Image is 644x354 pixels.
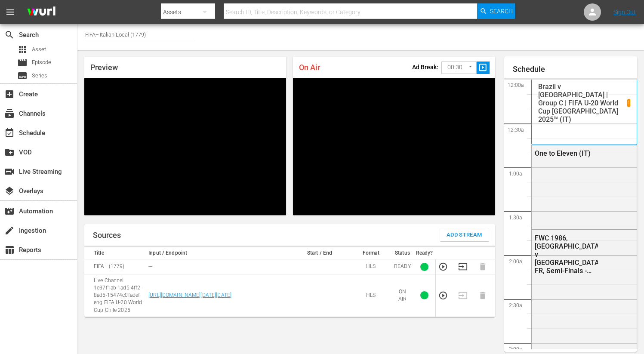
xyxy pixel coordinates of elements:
[535,234,598,275] div: FWC 1986, [GEOGRAPHIC_DATA] v [GEOGRAPHIC_DATA] FR, Semi-Finals - FMR (IT)
[4,206,15,216] span: Automation
[4,166,15,177] span: Live Streaming
[32,58,51,67] span: Episode
[4,89,15,99] span: Create
[351,274,391,317] td: HLS
[535,149,598,157] div: One to Eleven (IT)
[84,247,146,259] th: Title
[4,225,15,236] span: Ingestion
[17,58,28,68] span: Episode
[440,228,489,241] button: Add Stream
[391,274,413,317] td: ON AIR
[413,247,436,259] th: Ready?
[441,59,477,76] div: 00:30
[391,247,413,259] th: Status
[477,3,515,19] button: Search
[148,292,231,298] a: [URL][DOMAIN_NAME][DATE][DATE]
[293,78,495,215] div: Video Player
[4,186,15,196] span: Overlays
[289,247,350,259] th: Start / End
[4,30,15,40] span: Search
[478,63,488,73] span: slideshow_sharp
[21,2,62,22] img: ans4CAIJ8jUAAAAAAAAAAAAAAAAAAAAAAAAgQb4GAAAAAAAAAAAAAAAAAAAAAAAAJMjXAAAAAAAAAAAAAAAAAAAAAAAAgAT5G...
[32,71,47,80] span: Series
[351,259,391,274] td: HLS
[438,291,448,300] button: Preview Stream
[438,262,448,271] button: Preview Stream
[447,230,482,240] span: Add Stream
[84,78,286,215] div: Video Player
[146,247,289,259] th: Input / Endpoint
[17,44,28,55] span: Asset
[84,259,146,274] td: FIFA+ (1779)
[627,100,630,106] p: 1
[93,231,121,240] h1: Sources
[412,64,438,71] p: Ad Break:
[5,7,15,17] span: menu
[4,245,15,255] span: Reports
[299,63,320,72] span: On Air
[4,147,15,157] span: VOD
[4,108,15,119] span: Channels
[17,71,28,81] span: Series
[538,83,628,123] p: Brazil v [GEOGRAPHIC_DATA] | Group C | FIFA U-20 World Cup [GEOGRAPHIC_DATA] 2025™ (IT)
[490,3,513,19] span: Search
[613,9,636,15] a: Sign Out
[351,247,391,259] th: Format
[4,128,15,138] span: Schedule
[84,274,146,317] td: Live Channel 1e37f1ab-1ad5-4ff2-8ad5-15474c0fadef eng FIFA U-20 World Cup Chile 2025
[391,259,413,274] td: READY
[146,259,289,274] td: ---
[32,45,46,54] span: Asset
[458,262,468,271] button: Transition
[90,63,118,72] span: Preview
[513,65,638,74] h1: Schedule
